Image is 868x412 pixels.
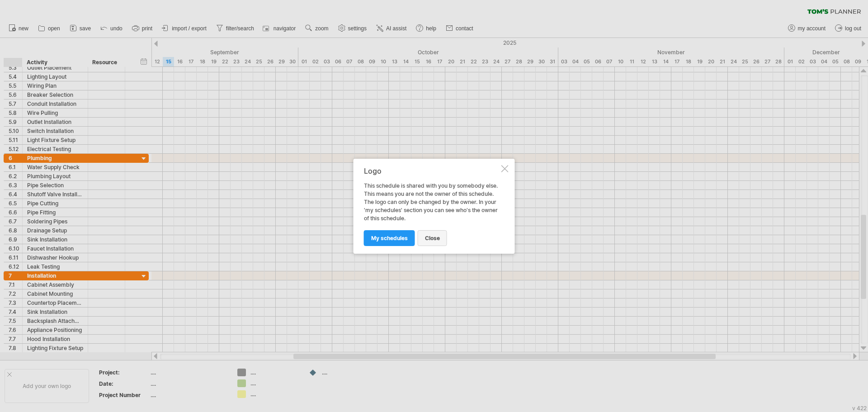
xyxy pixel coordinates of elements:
div: Logo [364,167,500,175]
div: This schedule is shared with you by somebody else. This means you are not the owner of this sched... [364,167,500,246]
span: close [425,235,440,242]
a: my schedules [364,230,415,246]
a: close [418,230,447,246]
span: my schedules [371,235,408,242]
